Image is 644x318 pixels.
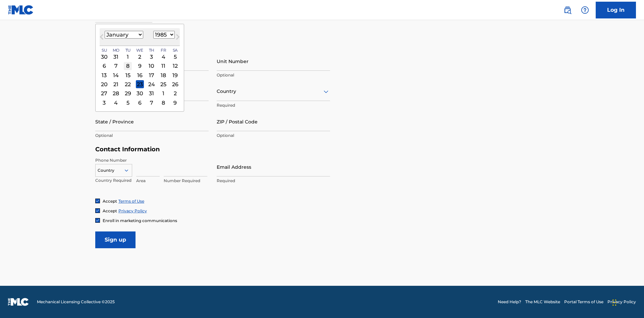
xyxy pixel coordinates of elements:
[172,33,183,44] button: Next Month
[103,218,177,223] span: Enroll in marketing communications
[113,47,119,53] span: Mo
[564,299,603,305] a: Portal Terms of Use
[118,208,147,213] a: Privacy Policy
[96,33,107,44] button: Previous Month
[563,6,572,14] img: search
[161,47,166,53] span: Fr
[95,132,209,139] p: Optional
[136,71,144,79] div: Choose Wednesday, January 16th, 1985
[124,71,132,79] div: Choose Tuesday, January 15th, 1985
[148,99,156,107] div: Choose Thursday, February 7th, 1985
[171,99,179,107] div: Choose Saturday, February 9th, 1985
[171,71,179,79] div: Choose Saturday, January 19th, 1985
[100,80,108,88] div: Choose Sunday, January 20th, 1985
[171,53,179,61] div: Choose Saturday, January 5th, 1985
[525,299,560,305] a: The MLC Website
[96,199,100,203] img: checkbox
[612,293,616,313] div: Drag
[112,62,120,70] div: Choose Monday, January 7th, 1985
[159,99,167,107] div: Choose Friday, February 8th, 1985
[159,80,167,88] div: Choose Friday, January 25th, 1985
[95,231,136,248] input: Sign up
[578,3,592,17] div: Help
[102,47,107,53] span: Su
[95,44,549,52] h5: Personal Address
[103,208,117,213] span: Accept
[136,90,144,98] div: Choose Wednesday, January 30th, 1985
[95,146,330,153] h5: Contact Information
[8,298,29,306] img: logo
[159,71,167,79] div: Choose Friday, January 18th, 1985
[217,72,330,78] p: Optional
[148,62,156,70] div: Choose Thursday, January 10th, 1985
[136,99,144,107] div: Choose Wednesday, February 6th, 1985
[159,90,167,98] div: Choose Friday, February 1st, 1985
[124,62,132,70] div: Choose Tuesday, January 8th, 1985
[136,62,144,70] div: Choose Wednesday, January 9th, 1985
[96,218,100,222] img: checkbox
[159,62,167,70] div: Choose Friday, January 11th, 1985
[118,199,144,204] a: Terms of Use
[124,90,132,98] div: Choose Tuesday, January 29th, 1985
[100,52,180,107] div: Month January, 1985
[561,3,574,17] a: Public Search
[124,80,132,88] div: Choose Tuesday, January 22nd, 1985
[136,178,160,184] p: Area
[217,132,330,139] p: Optional
[148,80,156,88] div: Choose Thursday, January 24th, 1985
[125,47,130,53] span: Tu
[171,62,179,70] div: Choose Saturday, January 12th, 1985
[159,53,167,61] div: Choose Friday, January 4th, 1985
[217,178,330,184] p: Required
[8,5,34,15] img: MLC Logo
[96,209,100,213] img: checkbox
[112,99,120,107] div: Choose Monday, February 4th, 1985
[112,90,120,98] div: Choose Monday, January 28th, 1985
[498,299,521,305] a: Need Help?
[112,71,120,79] div: Choose Monday, January 14th, 1985
[217,102,330,108] p: Required
[148,71,156,79] div: Choose Thursday, January 17th, 1985
[148,90,156,98] div: Choose Thursday, January 31st, 1985
[136,47,143,53] span: We
[596,2,636,18] a: Log In
[100,90,108,98] div: Choose Sunday, January 27th, 1985
[173,47,178,53] span: Sa
[100,62,108,70] div: Choose Sunday, January 6th, 1985
[95,177,132,183] p: Country Required
[100,71,108,79] div: Choose Sunday, January 13th, 1985
[149,47,154,53] span: Th
[100,99,108,107] div: Choose Sunday, February 3rd, 1985
[37,299,115,305] span: Mechanical Licensing Collective © 2025
[95,24,184,112] div: Choose Date
[610,286,644,318] iframe: Chat Widget
[124,99,132,107] div: Choose Tuesday, February 5th, 1985
[100,53,108,61] div: Choose Sunday, December 30th, 1984
[112,80,120,88] div: Choose Monday, January 21st, 1985
[136,80,144,88] div: Choose Wednesday, January 23rd, 1985
[164,178,207,184] p: Number Required
[607,299,636,305] a: Privacy Policy
[171,80,179,88] div: Choose Saturday, January 26th, 1985
[581,6,589,14] img: help
[136,53,144,61] div: Choose Wednesday, January 2nd, 1985
[124,53,132,61] div: Choose Tuesday, January 1st, 1985
[148,53,156,61] div: Choose Thursday, January 3rd, 1985
[112,53,120,61] div: Choose Monday, December 31st, 1984
[103,199,117,204] span: Accept
[171,90,179,98] div: Choose Saturday, February 2nd, 1985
